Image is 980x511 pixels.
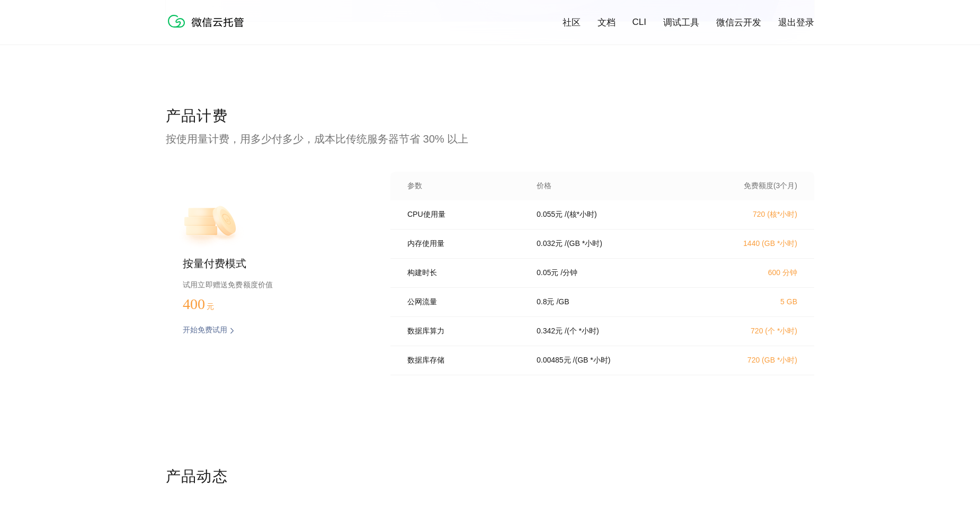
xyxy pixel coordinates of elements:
p: 0.8 元 [537,297,554,307]
p: 0.032 元 [537,239,563,249]
p: 内存使用量 [407,239,522,249]
p: 720 (个 *小时) [704,327,797,336]
p: 0.00485 元 [537,356,571,365]
p: 按使用量计费，用多少付多少，成本比传统服务器节省 30% 以上 [166,131,814,146]
p: 价格 [537,181,551,191]
p: 1440 (GB *小时) [704,239,797,249]
p: 产品计费 [166,106,814,127]
a: 微信云托管 [166,24,251,33]
p: 400 [183,296,236,313]
img: 微信云托管 [166,11,251,32]
p: 数据库存储 [407,356,522,365]
p: 0.055 元 [537,210,563,219]
p: 构建时长 [407,268,522,278]
a: 调试工具 [663,16,699,29]
p: 产品动态 [166,466,814,488]
p: 免费额度(3个月) [704,181,797,191]
p: / 分钟 [560,268,577,278]
p: 0.05 元 [537,268,558,278]
a: 微信云开发 [716,16,761,29]
a: 文档 [598,16,616,29]
p: / (GB *小时) [565,239,602,249]
p: 数据库算力 [407,327,522,336]
p: 公网流量 [407,297,522,307]
p: 参数 [407,181,522,191]
p: 试用立即赠送免费额度价值 [183,278,357,292]
span: 元 [207,303,214,311]
p: 0.342 元 [537,327,563,336]
p: 按量付费模式 [183,257,357,271]
p: 开始免费试用 [183,325,227,336]
p: 720 (核*小时) [704,210,797,219]
p: 5 GB [704,297,797,306]
p: / (核*小时) [565,210,597,219]
p: CPU使用量 [407,210,522,219]
p: / GB [556,297,569,307]
p: 720 (GB *小时) [704,356,797,365]
a: CLI [632,17,646,28]
a: 社区 [563,16,581,29]
p: / (GB *小时) [573,356,611,365]
p: / (个 *小时) [565,327,599,336]
a: 退出登录 [778,16,814,29]
p: 600 分钟 [704,268,797,278]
